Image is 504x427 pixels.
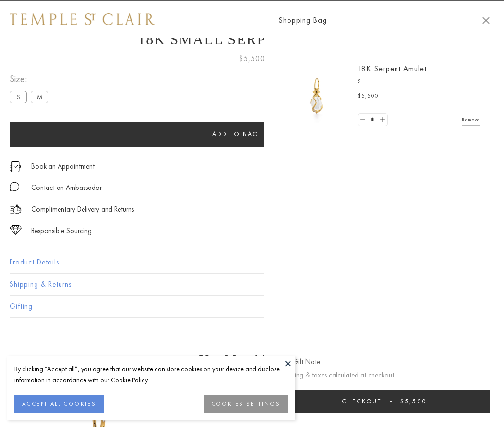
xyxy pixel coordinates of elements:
img: icon_delivery.svg [10,203,22,215]
img: P51836-E11SERPPV [288,67,346,125]
a: Set quantity to 0 [358,114,368,126]
p: Shipping & taxes calculated at checkout [278,369,490,381]
a: Remove [462,114,480,125]
button: COOKIES SETTINGS [204,395,288,413]
p: Complimentary Delivery and Returns [31,203,134,215]
button: Add to bag [10,122,462,147]
p: S [358,77,480,87]
img: Temple St. Clair [10,13,155,25]
button: Close Shopping Bag [482,17,490,24]
a: Set quantity to 2 [377,114,387,126]
button: Shipping & Returns [10,274,494,295]
div: Responsible Sourcing [31,225,92,237]
h3: You May Also Like [24,352,480,367]
span: Checkout [342,397,382,405]
div: Contact an Ambassador [31,182,102,194]
button: Add Gift Note [278,356,320,368]
div: By clicking “Accept all”, you agree that our website can store cookies on your device and disclos... [14,364,288,386]
span: $5,500 [239,52,265,65]
span: $5,500 [400,397,427,405]
span: Shopping Bag [278,14,327,26]
button: Gifting [10,296,494,317]
label: M [31,91,48,103]
span: $5,500 [358,91,379,101]
a: Book an Appointment [31,161,95,172]
span: Add to bag [212,130,259,138]
span: Size: [10,71,52,87]
button: Checkout $5,500 [278,390,490,413]
button: ACCEPT ALL COOKIES [14,395,104,413]
button: Product Details [10,251,494,273]
a: 18K Serpent Amulet [358,63,427,74]
h1: 18K Small Serpent Amulet [10,31,494,48]
label: S [10,91,27,103]
img: icon_appointment.svg [10,161,21,172]
img: icon_sourcing.svg [10,225,22,235]
img: MessageIcon-01_2.svg [10,182,19,191]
